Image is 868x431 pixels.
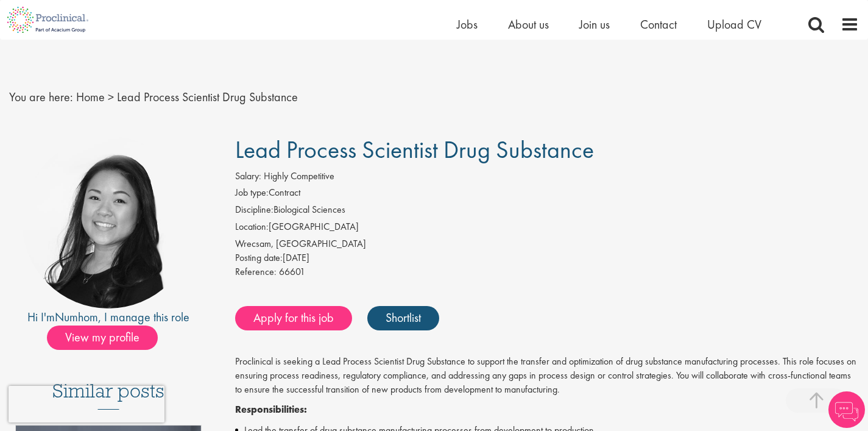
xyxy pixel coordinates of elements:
a: View my profile [47,328,170,344]
img: imeage of recruiter Numhom Sudsok [23,137,194,308]
label: Location: [235,220,269,234]
iframe: reCAPTCHA [9,386,164,422]
div: [DATE] [235,251,859,265]
img: Chatbot [828,391,865,428]
span: Highly Competitive [264,169,334,182]
a: Numhom [55,309,98,325]
label: Discipline: [235,203,273,217]
a: Join us [579,16,610,32]
p: Proclinical is seeking a Lead Process Scientist Drug Substance to support the transfer and optimi... [235,355,859,397]
strong: Responsibilities: [235,403,307,416]
span: > [108,89,114,105]
label: Salary: [235,169,261,183]
a: Shortlist [367,306,439,330]
span: 66601 [279,265,305,278]
label: Job type: [235,186,269,200]
a: Jobs [457,16,478,32]
li: [GEOGRAPHIC_DATA] [235,220,859,237]
li: Biological Sciences [235,203,859,220]
div: Hi I'm , I manage this role [9,308,208,326]
a: Apply for this job [235,306,352,330]
span: View my profile [47,326,158,350]
a: Contact [640,16,677,32]
span: Lead Process Scientist Drug Substance [235,134,594,165]
span: Posting date: [235,251,283,264]
h3: Similar posts [52,380,164,410]
span: Lead Process Scientist Drug Substance [117,89,298,105]
a: About us [508,16,549,32]
a: Upload CV [707,16,761,32]
li: Contract [235,186,859,203]
div: Wrecsam, [GEOGRAPHIC_DATA] [235,237,859,251]
a: breadcrumb link [76,89,105,105]
label: Reference: [235,265,277,279]
span: You are here: [9,89,73,105]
